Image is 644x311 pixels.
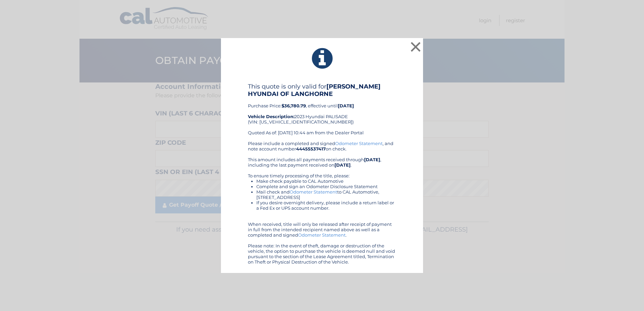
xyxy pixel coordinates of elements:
b: [DATE] [338,103,354,108]
li: Complete and sign an Odometer Disclosure Statement [256,184,396,189]
div: Please include a completed and signed , and note account number on check. This amount includes al... [248,141,396,265]
b: [PERSON_NAME] HYUNDAI OF LANGHORNE [248,83,381,98]
a: Odometer Statement [298,232,346,238]
a: Odometer Statement [335,141,383,146]
div: Purchase Price: , effective until 2023 Hyundai PALISADE (VIN: [US_VEHICLE_IDENTIFICATION_NUMBER])... [248,83,396,141]
li: Mail check and to CAL Automotive, [STREET_ADDRESS] [256,189,396,200]
a: Odometer Statement [290,189,337,195]
strong: Vehicle Description: [248,114,294,119]
li: Make check payable to CAL Automotive [256,178,396,184]
li: If you desire overnight delivery, please include a return label or a Fed Ex or UPS account number. [256,200,396,211]
b: 44455537417 [296,146,326,151]
button: × [409,40,422,54]
b: [DATE] [334,162,351,168]
b: [DATE] [364,157,380,162]
b: $36,780.79 [282,103,306,108]
h4: This quote is only valid for [248,83,396,98]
